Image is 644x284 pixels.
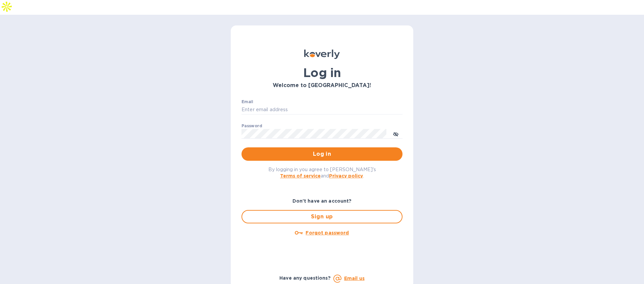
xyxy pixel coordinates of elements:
[241,124,262,128] label: Password
[279,275,331,281] b: Have any questions?
[280,173,321,179] a: Terms of service
[248,213,396,221] span: Sign up
[241,105,402,115] input: Enter email address
[389,127,402,140] button: toggle password visibility
[241,147,402,161] button: Log in
[241,100,253,104] label: Email
[268,167,376,179] span: By logging in you agree to [PERSON_NAME]'s and .
[306,230,349,235] u: Forgot password
[241,82,402,89] h3: Welcome to [GEOGRAPHIC_DATA]!
[241,210,402,223] button: Sign up
[329,173,363,179] a: Privacy policy
[247,150,397,158] span: Log in
[292,198,352,204] b: Don't have an account?
[304,50,340,59] img: Koverly
[241,66,402,80] h1: Log in
[344,276,365,281] a: Email us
